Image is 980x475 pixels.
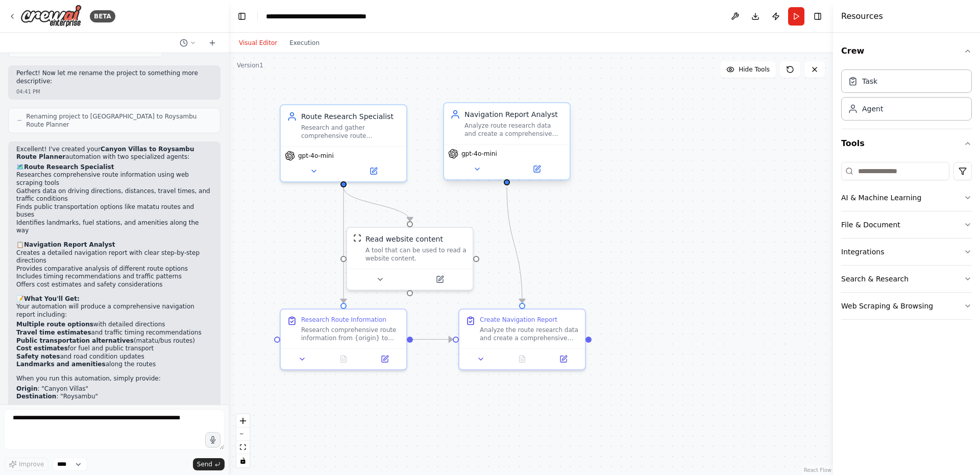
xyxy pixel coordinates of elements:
[4,458,48,471] button: Improve
[235,9,249,23] button: Hide left sidebar
[338,187,415,221] g: Edge from a264256d-c958-46b9-9c5c-7cb08c4bed7e to 10ea414c-2b99-4da7-a10b-dbfdd569a1dc
[841,266,972,292] button: Search & Research
[298,152,334,160] span: gpt-4o-mini
[502,187,527,303] g: Edge from dc76563b-d91a-4ad9-a769-0db8ffc7a660 to 6d93b15b-fc17-47d1-a1c7-680c08e5f5c9
[804,467,831,473] a: React Flow attribution
[236,454,250,467] button: toggle interactivity
[237,61,263,69] div: Version 1
[283,37,326,49] button: Execution
[353,234,361,242] img: ScrapeWebsiteTool
[346,227,474,291] div: ScrapeWebsiteToolRead website contentA tool that can be used to read a website content.
[236,441,250,454] button: fit view
[19,460,44,468] span: Improve
[841,158,972,328] div: Tools
[301,326,400,342] div: Research comprehensive route information from {origin} to {destination} by accessing mapping webs...
[458,308,586,370] div: Create Navigation ReportAnalyze the route research data and create a comprehensive navigation rep...
[546,353,581,365] button: Open in side panel
[480,326,579,342] div: Analyze the route research data and create a comprehensive navigation report for traveling from {...
[841,65,972,129] div: Crew
[16,345,212,353] li: for fuel and public transport
[464,109,563,120] div: Navigation Report Analyst
[720,61,776,78] button: Hide Tools
[841,184,972,211] button: AI & Machine Learning
[16,329,212,337] li: and traffic timing recommendations
[413,335,453,345] g: Edge from e2106c9a-e805-4001-afac-0f07d09591b4 to 6d93b15b-fc17-47d1-a1c7-680c08e5f5c9
[841,211,972,238] button: File & Document
[176,37,200,49] button: Switch to previous chat
[24,295,80,302] strong: What You'll Get:
[841,129,972,158] button: Tools
[280,308,407,370] div: Research Route InformationResearch comprehensive route information from {origin} to {destination}...
[16,203,212,219] li: Finds public transportation options like matatu routes and buses
[811,9,825,23] button: Hide right sidebar
[90,10,115,22] div: BETA
[461,150,497,158] span: gpt-4o-mini
[26,112,212,129] span: Renaming project to [GEOGRAPHIC_DATA] to Roysambu Route Planner
[16,361,212,369] li: along the routes
[480,316,557,324] div: Create Navigation Report
[16,88,212,96] div: 04:41 PM
[16,303,212,319] p: Your automation will produce a comprehensive navigation report including:
[365,234,443,244] div: Read website content
[16,265,212,273] li: Provides comparative analysis of different route options
[464,122,563,138] div: Analyze route research data and create a comprehensive navigation report with clear directions, r...
[367,353,402,365] button: Open in side panel
[345,165,402,177] button: Open in side panel
[443,104,571,182] div: Navigation Report AnalystAnalyze route research data and create a comprehensive navigation report...
[16,146,212,161] p: Excellent! I've created your automation with two specialized agents:
[233,37,283,49] button: Visual Editor
[16,219,212,235] li: Identifies landmarks, fuel stations, and amenities along the way
[16,385,37,392] strong: Origin
[841,293,972,319] button: Web Scraping & Browsing
[16,345,68,352] strong: Cost estimates
[236,427,250,441] button: zoom out
[16,321,93,328] strong: Multiple route options
[236,414,250,427] button: zoom in
[16,187,212,203] li: Gathers data on driving directions, distances, travel times, and traffic conditions
[16,146,194,161] strong: Canyon Villas to Roysambu Route Planner
[16,321,212,329] li: with detailed directions
[16,337,212,345] li: (matatu/bus routes)
[193,458,225,470] button: Send
[204,37,220,49] button: Start a new chat
[16,393,212,401] li: : "Roysambu"
[16,295,212,303] h2: 📝
[16,337,134,344] strong: Public transportation alternatives
[739,65,770,74] span: Hide Tools
[301,124,400,140] div: Research and gather comprehensive route information from {origin} to {destination}, including dis...
[20,5,82,28] img: Logo
[16,329,91,336] strong: Travel time estimates
[841,239,972,265] button: Integrations
[16,249,212,265] li: Creates a detailed navigation report with clear step-by-step directions
[508,163,566,175] button: Open in side panel
[236,414,250,467] div: React Flow controls
[24,241,115,248] strong: Navigation Report Analyst
[301,111,400,122] div: Route Research Specialist
[16,163,212,172] h2: 🗺️
[205,432,220,447] button: Click to speak your automation idea
[280,104,407,182] div: Route Research SpecialistResearch and gather comprehensive route information from {origin} to {de...
[841,37,972,65] button: Crew
[16,273,212,281] li: Includes timing recommendations and traffic patterns
[16,281,212,289] li: Offers cost estimates and safety considerations
[411,273,469,286] button: Open in side panel
[266,11,381,21] nav: breadcrumb
[197,460,212,468] span: Send
[338,187,349,303] g: Edge from a264256d-c958-46b9-9c5c-7cb08c4bed7e to e2106c9a-e805-4001-afac-0f07d09591b4
[16,393,56,400] strong: Destination
[365,246,467,263] div: A tool that can be used to read a website content.
[322,353,365,365] button: No output available
[16,353,212,361] li: and road condition updates
[16,241,212,249] h2: 📋
[16,375,212,383] p: When you run this automation, simply provide:
[24,163,114,171] strong: Route Research Specialist
[841,10,883,22] h4: Resources
[16,361,106,368] strong: Landmarks and amenities
[301,316,386,324] div: Research Route Information
[862,104,883,114] div: Agent
[16,171,212,187] li: Researches comprehensive route information using web scraping tools
[16,385,212,393] li: : "Canyon Villas"
[501,353,544,365] button: No output available
[862,76,877,86] div: Task
[16,353,60,360] strong: Safety notes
